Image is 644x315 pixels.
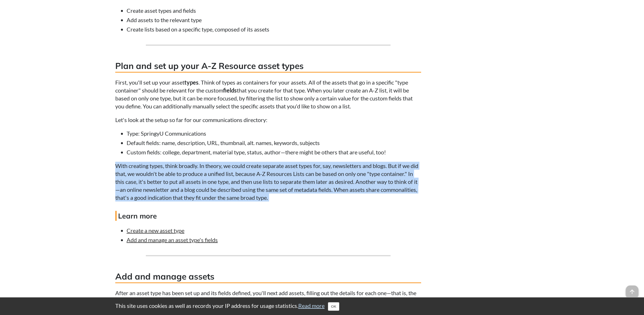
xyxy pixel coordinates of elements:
[127,236,218,243] a: Add and manage an asset type's fields
[115,78,421,110] p: First, you'll set up your asset . Think of types as containers for your assets. All of the assets...
[115,270,421,283] h3: Add and manage assets
[298,302,325,309] a: Read more
[127,25,421,33] li: Create lists based on a specific type, composed of its assets
[223,87,237,94] strong: fields
[127,227,184,234] a: Create a new asset type
[626,285,638,298] span: arrow_upward
[127,16,421,24] li: Add assets to the relevant type
[328,302,339,311] button: Close
[184,79,199,86] strong: types
[127,148,421,156] li: Custom fields: college, department, material type, status, author—there might be others that are ...
[127,139,421,147] li: Default fields: name, description, URL, thumbnail, alt. names, keywords, subjects
[127,7,421,14] li: Create asset types and fields
[127,129,421,137] li: Type: SpringyU Communications
[110,302,534,311] div: This site uses cookies as well as records your IP address for usage statistics.
[626,286,638,293] a: arrow_upward
[115,162,421,201] p: With creating types, think broadly. In theory, we could create separate asset types for, say, new...
[115,116,421,124] p: Let's look at the setup so far for our communications directory:
[115,211,421,221] h4: Learn more
[115,60,421,73] h3: Plan and set up your A-Z Resource asset types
